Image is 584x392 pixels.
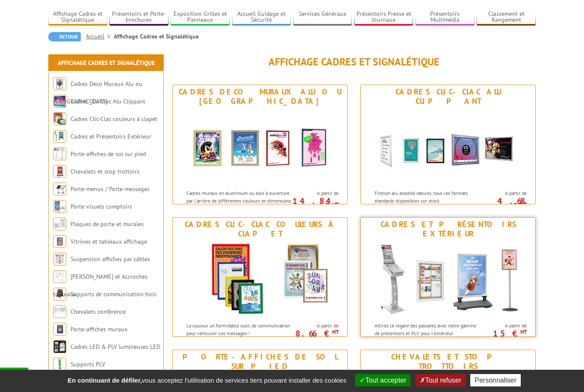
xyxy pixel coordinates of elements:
[181,108,339,185] img: Cadres Deco Muraux Alu ou Bois
[71,133,151,140] a: Cadres et Présentoirs Extérieur
[186,189,292,219] p: Cadres muraux en aluminium ou bois à ouverture par l'arrière de différentes couleurs et dimension...
[53,270,66,283] img: Cimaises et Accroches tableaux
[293,10,352,24] a: Services Généraux
[483,190,527,197] span: A partir de
[53,323,66,336] img: Porte-affiches muraux
[520,328,527,336] sup: HT
[48,10,107,24] a: Affichage Cadres et Signalétique
[71,220,144,228] a: Plaques de porte et murales
[53,218,66,230] img: Plaques de porte et murales
[369,108,527,185] img: Cadres Clic-Clac Alu Clippant
[181,241,339,318] img: Cadres Clic-Clac couleurs à clapet
[53,200,66,213] img: Porte-visuels comptoirs
[295,322,339,329] span: A partir de
[71,360,105,368] a: Supports PLV
[375,322,481,336] p: Attirez le regard des passants avec notre gamme de présentoirs et PLV pour l'extérieur
[53,165,66,178] img: Chevalets et stop trottoirs
[53,77,66,90] img: Cadres Deco Muraux Alu ou Bois
[86,32,114,40] a: Accueil
[172,85,348,204] a: Cadres Deco Muraux Alu ou [GEOGRAPHIC_DATA] Cadres Deco Muraux Alu ou Bois Cadres muraux en alumi...
[53,273,147,298] a: [PERSON_NAME] et Accroches tableaux
[53,183,66,195] img: Porte-menus / Porte-messages
[416,10,475,24] a: Présentoirs Multimédia
[172,56,536,68] h1: Affichage Cadres et Signalétique
[355,374,410,386] button: Tout accepter
[172,217,348,337] a: Cadres Clic-Clac couleurs à clapet Cadres Clic-Clac couleurs à clapet La couleur un formidable ou...
[53,253,66,265] img: Suspension affiches par câbles
[53,130,66,143] img: Cadres et Présentoirs Extérieur
[360,217,536,337] a: Cadres et Présentoirs Extérieur Cadres et Présentoirs Extérieur Attirez le regard des passants av...
[71,290,156,298] a: Supports de communication bois
[68,377,142,384] strong: En continuant de défiler,
[71,308,126,315] a: Chevalets conférence
[186,322,292,336] p: La couleur un formidable outil de communication pour véhiculer vos messages !
[175,352,345,371] div: Porte-affiches de sol sur pied
[479,331,527,336] p: 15 €
[363,87,533,106] div: Cadres Clic-Clac Alu Clippant
[470,374,521,386] button: Personnaliser (fenêtre modale)
[295,190,339,197] span: A partir de
[416,374,466,386] button: Tout refuser
[71,255,150,263] a: Suspension affiches par câbles
[520,201,527,208] sup: HT
[483,322,527,329] span: A partir de
[175,220,345,239] div: Cadres Clic-Clac couleurs à clapet
[114,32,199,41] li: Affichage Cadres et Signalétique
[291,198,339,209] p: 14.84 €
[53,147,66,160] img: Porte-affiches de sol sur pied
[58,59,155,67] a: Affichage Cadres et Signalétique
[477,10,536,24] a: Classement et Rangement
[369,241,527,318] img: Cadres et Présentoirs Extérieur
[71,343,160,351] a: Cadres LED & PLV lumineuses LED
[53,305,66,318] img: Chevalets conférence
[479,198,527,209] p: 4.68 €
[53,112,66,125] img: Cadres Clic-Clac couleurs à clapet
[171,10,230,24] a: Exposition Grilles et Panneaux
[71,238,147,245] a: Vitrines et tableaux affichage
[332,328,339,336] sup: HT
[71,150,146,158] a: Porte-affiches de sol sur pied
[291,331,339,336] p: 8.66 €
[53,235,66,248] img: Vitrines et tableaux affichage
[71,203,132,210] a: Porte-visuels comptoirs
[71,325,127,333] a: Porte-affiches muraux
[71,97,145,105] a: Cadres Clic-Clac Alu Clippant
[360,85,536,204] a: Cadres Clic-Clac Alu Clippant Cadres Clic-Clac Alu Clippant Finition alu anodisé naturel, tous le...
[232,10,291,24] a: Accueil Guidage et Sécurité
[53,80,142,105] a: Cadres Deco Muraux Alu ou [GEOGRAPHIC_DATA]
[53,340,66,353] img: Cadres LED & PLV lumineuses LED
[53,358,66,371] img: Supports PLV
[48,32,81,41] a: Retour
[109,10,168,24] a: Présentoirs et Porte-brochures
[375,189,481,204] p: Finition alu anodisé naturel, tous les formats standards disponibles sur stock.
[363,352,533,371] div: Chevalets et stop trottoirs
[71,115,157,123] a: Cadres Clic-Clac couleurs à clapet
[363,220,533,239] div: Cadres et Présentoirs Extérieur
[332,201,339,208] sup: HT
[63,377,351,384] span: vous acceptez l'utilisation de services tiers pouvant installer des cookies
[354,10,413,24] a: Présentoirs Presse et Journaux
[71,185,150,193] a: Porte-menus / Porte-messages
[71,168,139,175] a: Chevalets et stop trottoirs
[175,87,345,106] div: Cadres Deco Muraux Alu ou [GEOGRAPHIC_DATA]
